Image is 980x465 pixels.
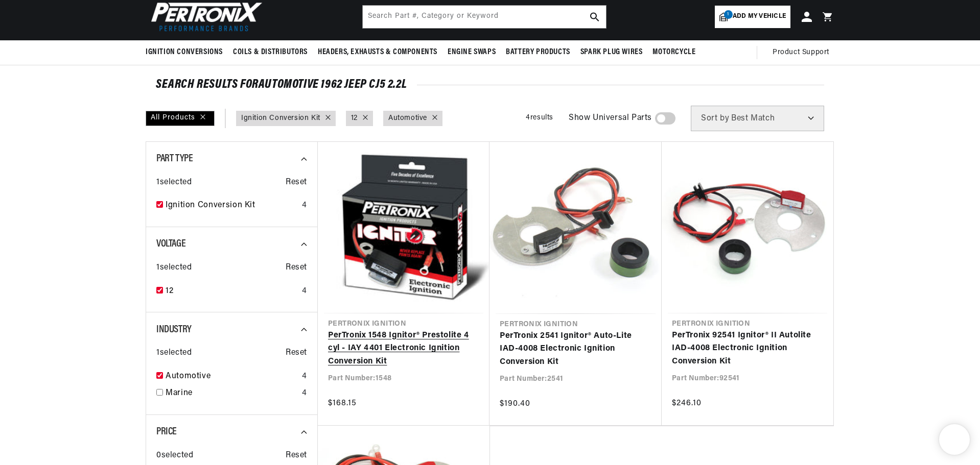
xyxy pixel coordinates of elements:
[773,40,834,65] summary: Product Support
[313,40,442,64] summary: Headers, Exhausts & Components
[166,370,298,383] a: Automotive
[241,113,320,124] a: Ignition Conversion Kit
[328,329,479,369] a: PerTronix 1548 Ignitor® Prestolite 4 cyl - IAY 4401 Electronic Ignition Conversion Kit
[351,113,358,124] a: 12
[166,199,298,212] a: Ignition Conversion Kit
[715,6,790,28] a: 1Add my vehicle
[146,40,228,64] summary: Ignition Conversions
[388,113,427,124] a: Automotive
[156,261,192,275] span: 1 selected
[156,449,193,462] span: 0 selected
[156,427,177,437] span: Price
[448,47,496,58] span: Engine Swaps
[773,47,829,58] span: Product Support
[228,40,313,64] summary: Coils & Distributors
[156,347,192,360] span: 1 selected
[156,325,192,335] span: Industry
[501,40,575,64] summary: Battery Products
[286,176,307,189] span: Reset
[156,176,192,189] span: 1 selected
[363,6,606,28] input: Search Part #, Category or Keyword
[156,80,824,90] div: SEARCH RESULTS FOR Automotive 1962 Jeep CJ5 2.2L
[302,370,307,383] div: 4
[302,199,307,212] div: 4
[302,387,307,400] div: 4
[146,111,215,126] div: All Products
[733,12,786,21] span: Add my vehicle
[286,347,307,360] span: Reset
[580,47,643,58] span: Spark Plug Wires
[442,40,501,64] summary: Engine Swaps
[652,47,695,58] span: Motorcycle
[286,449,307,462] span: Reset
[500,330,651,369] a: PerTronix 2541 Ignitor® Auto-Lite IAD-4008 Electronic Ignition Conversion Kit
[286,261,307,275] span: Reset
[647,40,701,64] summary: Motorcycle
[318,47,437,58] span: Headers, Exhausts & Components
[526,114,553,121] span: 4 results
[701,114,729,123] span: Sort by
[506,47,570,58] span: Battery Products
[166,387,298,400] a: Marine
[156,239,185,249] span: Voltage
[691,106,824,131] select: Sort by
[233,47,308,58] span: Coils & Distributors
[584,6,606,28] button: search button
[569,112,652,125] span: Show Universal Parts
[575,40,648,64] summary: Spark Plug Wires
[146,47,223,58] span: Ignition Conversions
[156,154,193,164] span: Part Type
[302,285,307,298] div: 4
[724,10,733,19] span: 1
[672,329,823,369] a: PerTronix 92541 Ignitor® II Autolite IAD-4008 Electronic Ignition Conversion Kit
[166,285,298,298] a: 12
